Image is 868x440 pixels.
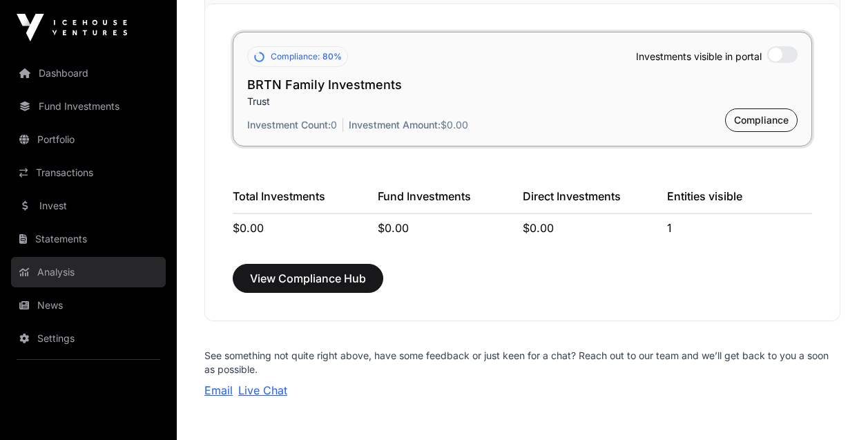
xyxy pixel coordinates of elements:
[11,58,166,88] a: Dashboard
[725,117,798,131] a: Compliance
[11,323,166,354] a: Settings
[238,383,287,397] a: Live Chat
[667,220,812,236] div: 1
[734,113,789,127] span: Compliance
[322,51,342,62] span: 80%
[233,264,383,293] button: View Compliance Hub
[247,75,798,95] h2: BRTN Family Investments
[247,95,798,108] p: Trust
[349,119,441,131] span: Investment Amount:
[204,383,233,397] a: Email
[725,108,798,132] button: Compliance
[11,224,166,254] a: Statements
[233,278,383,291] a: View Compliance Hub
[11,91,166,122] a: Fund Investments
[247,118,343,132] p: 0
[11,191,166,221] a: Invest
[11,290,166,321] a: News
[11,124,166,155] a: Portfolio
[233,188,378,214] div: Total Investments
[250,270,366,287] span: View Compliance Hub
[667,188,812,214] div: Entities visible
[799,374,868,440] iframe: Chat Widget
[271,51,320,62] span: Compliance:
[11,257,166,287] a: Analysis
[523,220,668,236] div: $0.00
[349,118,468,132] p: $0.00
[378,220,523,236] div: $0.00
[233,220,378,236] div: $0.00
[11,157,166,188] a: Transactions
[523,188,668,214] div: Direct Investments
[17,14,127,41] img: Icehouse Ventures Logo
[636,50,762,64] span: Investments visible in portal
[378,188,523,214] div: Fund Investments
[204,349,840,376] p: See something not quite right above, have some feedback or just keen for a chat? Reach out to our...
[247,119,331,131] span: Investment Count:
[767,46,798,63] label: Minimum 1 Entity Active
